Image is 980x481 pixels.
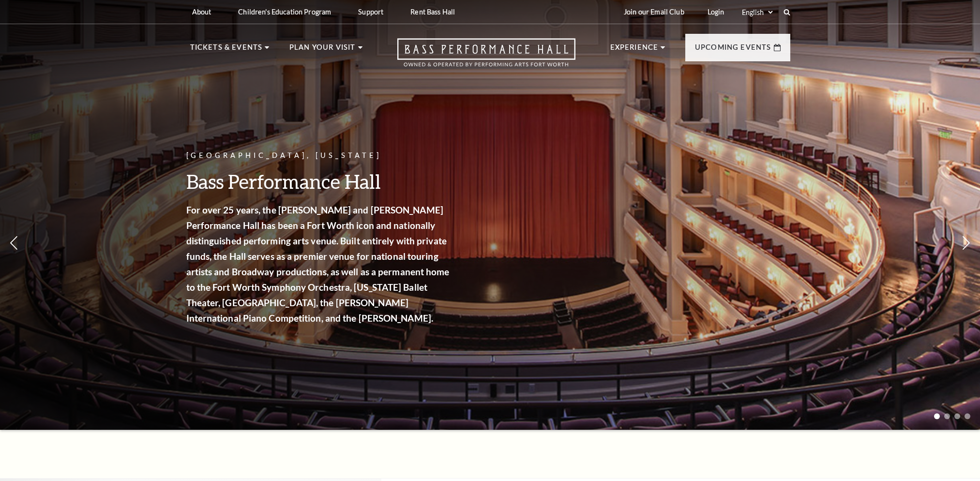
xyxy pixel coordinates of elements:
[190,42,263,59] p: Tickets & Events
[695,42,771,59] p: Upcoming Events
[238,8,331,16] p: Children's Education Program
[192,8,211,16] p: About
[186,204,450,324] strong: For over 25 years, the [PERSON_NAME] and [PERSON_NAME] Performance Hall has been a Fort Worth ico...
[289,42,356,59] p: Plan Your Visit
[610,42,659,59] p: Experience
[186,150,452,162] p: [GEOGRAPHIC_DATA], [US_STATE]
[186,169,452,194] h3: Bass Performance Hall
[358,8,383,16] p: Support
[410,8,455,16] p: Rent Bass Hall
[740,8,774,17] select: Select:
